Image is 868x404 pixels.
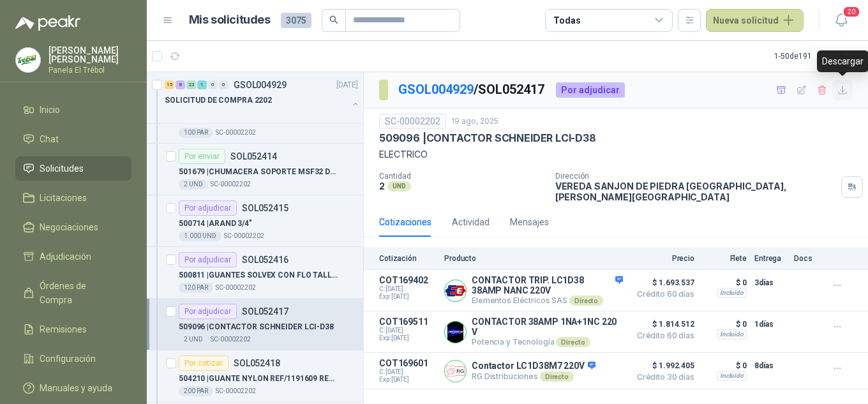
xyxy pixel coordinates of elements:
span: C: [DATE] [379,327,437,334]
p: $ 0 [702,358,747,373]
div: Incluido [717,288,747,298]
img: Company Logo [16,48,40,72]
p: COT169511 [379,317,437,327]
p: SOL052414 [230,152,277,161]
p: 504210 | GUANTE NYLON REF/1191609 RECUBIERTOS MEFLEX [179,373,338,385]
span: Remisiones [40,322,87,336]
div: 0 [219,80,228,89]
p: COT169402 [379,275,437,285]
div: Por adjudicar [179,200,237,216]
span: Inicio [40,103,60,117]
a: Por adjudicarSOL052416500811 |GUANTES SOLVEX CON FLO TALLA 10120 PARSC-00002202 [147,247,363,299]
div: Por enviar [179,149,225,164]
button: 20 [830,9,853,32]
a: 15 8 23 1 0 0 GSOL004929[DATE] SOLICITUD DE COMPRA 2202 [165,77,361,118]
p: 509096 | CONTACTOR SCHNEIDER LCI-D38 [179,321,334,333]
p: $ 0 [702,317,747,332]
span: Chat [40,132,59,146]
div: Directo [569,296,603,306]
div: 200 PAR [179,386,213,396]
div: Actividad [452,215,490,229]
p: 500714 | ARAND 3/4" [179,218,252,230]
div: 1 [197,80,207,89]
p: Cotización [379,254,437,263]
p: 509096 | CONTACTOR SCHNEIDER LCI-D38 [379,131,596,145]
span: Adjudicación [40,250,91,264]
p: 500811 | GUANTES SOLVEX CON FLO TALLA 10 [179,269,338,281]
div: Todas [553,13,580,27]
a: Chat [15,127,131,151]
p: CONTACTOR 38AMP 1NA+1NC 220 V [472,317,623,337]
a: Remisiones [15,317,131,341]
div: 100 PAR [179,128,213,138]
img: Company Logo [445,322,466,343]
h1: Mis solicitudes [189,11,271,29]
a: Configuración [15,347,131,371]
p: SC-00002202 [216,283,256,293]
a: Adjudicación [15,244,131,269]
div: Mensajes [510,215,549,229]
div: 23 [186,80,196,89]
p: SC-00002202 [224,231,264,241]
p: Elementos Eléctricos SAS [472,296,623,306]
p: 501679 | CHUMACERA SOPORTE MSF32 DE 2" [179,166,338,178]
p: Cantidad [379,172,545,181]
p: Panela El Trébol [49,66,131,74]
a: Inicio [15,98,131,122]
p: SOL052418 [234,359,280,368]
div: Directo [540,371,574,382]
a: Por cotizarSOL052418504210 |GUANTE NYLON REF/1191609 RECUBIERTOS MEFLEX200 PARSC-00002202 [147,350,363,402]
p: ELECTRICO [379,147,853,161]
p: SC-00002202 [211,179,251,190]
p: 2 [379,181,385,191]
p: [DATE] [336,79,358,91]
span: Exp: [DATE] [379,334,437,342]
span: $ 1.693.537 [631,275,694,290]
div: Por cotizar [179,355,228,371]
p: Entrega [754,254,786,263]
p: SC-00002202 [216,128,256,138]
div: 2 UND [179,334,208,345]
span: Solicitudes [40,161,84,176]
p: RG Distribuciones [472,371,595,382]
p: [PERSON_NAME] [PERSON_NAME] [49,46,131,64]
div: 0 [208,80,218,89]
div: 1.000 UND [179,231,221,241]
span: $ 1.814.512 [631,317,694,332]
span: Crédito 60 días [631,290,694,298]
p: Dirección [555,172,836,181]
p: Contactor LC1D38M7 220V [472,361,595,372]
a: Órdenes de Compra [15,274,131,312]
p: VEREDA SANJON DE PIEDRA [GEOGRAPHIC_DATA] , [PERSON_NAME][GEOGRAPHIC_DATA] [555,181,836,202]
span: C: [DATE] [379,368,437,376]
p: 19 ago, 2025 [451,116,498,128]
a: Licitaciones [15,186,131,210]
a: Solicitudes [15,156,131,181]
div: 2 UND [179,179,208,190]
div: Incluido [717,329,747,340]
p: Docs [794,254,819,263]
div: 1 - 50 de 191 [774,46,853,66]
button: Nueva solicitud [706,9,804,32]
a: Manuales y ayuda [15,376,131,400]
div: Cotizaciones [379,215,431,229]
img: Logo peakr [15,15,80,31]
div: UND [387,181,411,191]
span: Crédito 60 días [631,332,694,340]
p: SOL052416 [242,255,288,264]
p: $ 0 [702,275,747,290]
p: 1 días [754,317,786,332]
p: CONTACTOR TRIP. LC1D38 38AMP NANC 220V [472,275,623,296]
a: Por adjudicarSOL052417509096 |CONTACTOR SCHNEIDER LCI-D382 UNDSC-00002202 [147,299,363,350]
span: Exp: [DATE] [379,293,437,301]
p: 8 días [754,358,786,373]
span: search [329,15,338,24]
img: Company Logo [445,361,466,382]
div: Por adjudicar [179,304,237,319]
span: 3075 [281,13,311,28]
p: SC-00002202 [211,334,251,345]
div: Por adjudicar [556,82,625,98]
span: Negociaciones [40,220,98,234]
p: SOL052417 [242,307,288,316]
p: SOL052415 [242,204,288,213]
